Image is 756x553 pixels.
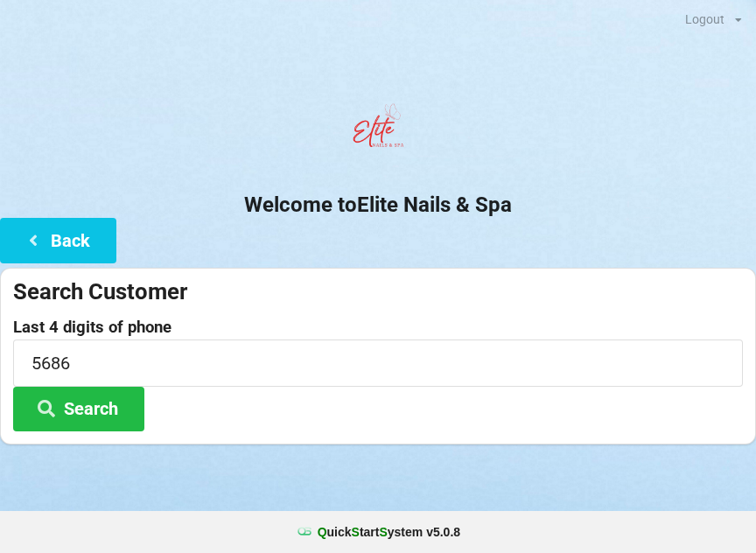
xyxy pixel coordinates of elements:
button: Search [13,387,144,431]
img: EliteNailsSpa-Logo1.png [343,95,413,165]
span: Q [318,525,327,539]
span: S [352,525,360,539]
img: favicon.ico [296,523,313,541]
input: 0000 [13,339,743,386]
div: Search Customer [13,277,743,306]
span: S [379,525,387,539]
label: Last 4 digits of phone [13,318,743,336]
div: Logout [685,13,724,25]
b: uick tart ystem v 5.0.8 [318,523,460,541]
